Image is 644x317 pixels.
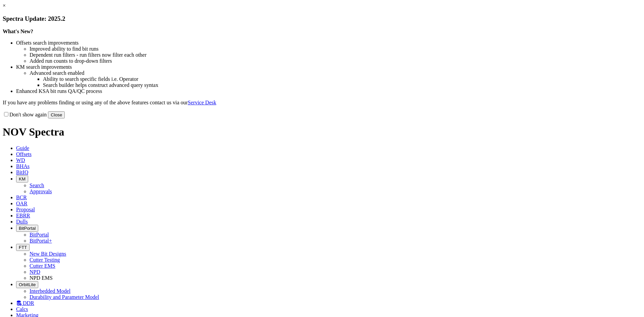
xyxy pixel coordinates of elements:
h1: NOV Spectra [3,126,641,138]
span: Guide [16,145,29,151]
li: Ability to search specific fields i.e. Operator [43,76,641,82]
li: Dependent run filters - run filters now filter each other [30,52,641,58]
span: FTT [19,245,27,250]
li: Search builder helps construct advanced query syntax [43,82,641,88]
li: Advanced search enabled [30,70,641,76]
a: Interbedded Model [30,288,70,294]
a: NPD [30,269,40,275]
li: Added run counts to drop-down filters [30,58,641,64]
span: BitPortal [19,226,36,231]
a: NPD EMS [30,275,53,281]
li: Improved ability to find bit runs [30,46,641,52]
li: KM search improvements [16,64,641,70]
span: BitIQ [16,169,28,175]
li: Offsets search improvements [16,40,641,46]
a: BitPortal [30,232,49,237]
a: Service Desk [188,100,216,105]
span: Dulls [16,219,28,224]
a: Cutter EMS [30,263,55,269]
span: BHAs [16,163,30,169]
span: OrbitLite [19,282,36,287]
label: Don't show again [3,112,47,117]
li: Enhanced KSA bit runs QA/QC process [16,88,641,94]
span: EBRR [16,213,30,218]
a: Search [30,182,44,188]
a: New Bit Designs [30,251,66,257]
span: OAR [16,201,28,206]
button: Close [48,111,65,118]
span: DDR [23,300,34,306]
a: BitPortal+ [30,238,52,244]
input: Don't show again [4,112,8,116]
span: BCR [16,195,27,200]
span: Proposal [16,207,35,212]
span: WD [16,157,25,163]
p: If you have any problems finding or using any of the above features contact us via our [3,100,641,106]
a: Approvals [30,189,52,194]
a: Cutter Testing [30,257,60,263]
strong: What's New? [3,29,33,34]
a: × [3,3,6,8]
span: Offsets [16,151,32,157]
span: KM [19,176,25,181]
a: Durability and Parameter Model [30,294,99,300]
span: Calcs [16,306,28,312]
h3: Spectra Update: 2025.2 [3,15,641,22]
